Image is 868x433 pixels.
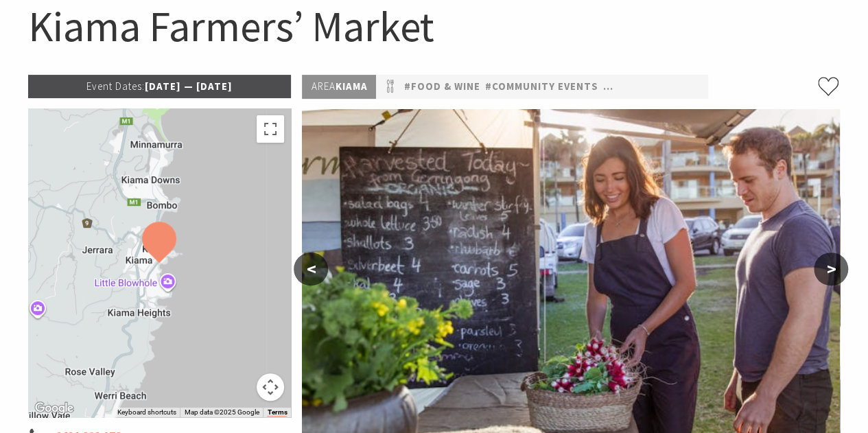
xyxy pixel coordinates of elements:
button: Toggle fullscreen view [257,115,284,143]
button: Keyboard shortcuts [117,408,176,417]
img: Google [32,399,77,417]
span: Event Dates: [86,80,145,93]
button: > [814,253,848,285]
p: Kiama [302,75,376,99]
a: #Community Events [484,78,598,95]
a: #Food & Wine [403,78,480,95]
span: Map data ©2025 Google [184,408,259,416]
button: < [294,253,328,285]
p: [DATE] — [DATE] [28,75,292,98]
span: Area [311,80,335,93]
button: Map camera controls [257,373,284,401]
a: #Family Friendly [602,78,697,95]
a: #Markets [702,78,758,95]
a: Open this area in Google Maps (opens a new window) [32,399,77,417]
a: Terms (opens in new tab) [267,408,287,417]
